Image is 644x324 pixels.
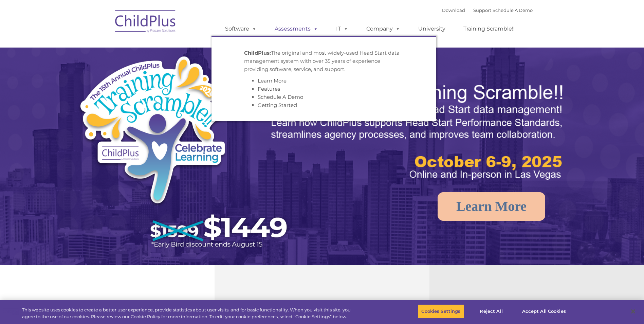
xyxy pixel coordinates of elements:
[258,102,297,108] a: Getting Started
[442,7,533,13] font: |
[493,7,533,13] a: Schedule A Demo
[457,22,521,36] a: Training Scramble!!
[244,50,271,56] strong: ChildPlus:
[112,5,180,39] img: ChildPlus by Procare Solutions
[258,86,280,92] a: Features
[22,307,354,320] div: This website uses cookies to create a better user experience, provide statistics about user visit...
[470,304,513,319] button: Reject All
[258,94,303,100] a: Schedule A Demo
[518,304,570,319] button: Accept All Cookies
[626,304,641,319] button: Close
[268,22,325,36] a: Assessments
[438,192,545,221] a: Learn More
[329,22,355,36] a: IT
[473,7,491,13] a: Support
[418,304,464,319] button: Cookies Settings
[360,22,407,36] a: Company
[94,73,123,78] span: Phone number
[244,49,404,73] p: The original and most widely-used Head Start data management system with over 35 years of experie...
[411,22,452,36] a: University
[218,22,263,36] a: Software
[94,45,115,50] span: Last name
[442,7,465,13] a: Download
[258,77,287,84] a: Learn More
